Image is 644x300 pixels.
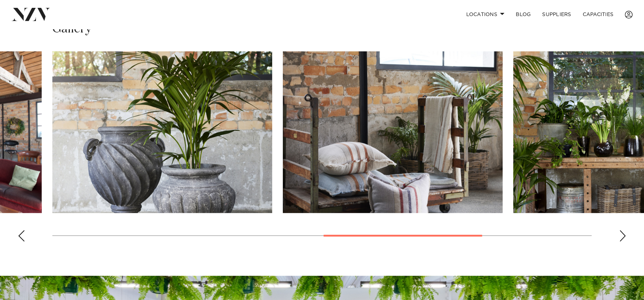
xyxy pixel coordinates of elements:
[577,7,619,22] a: Capacities
[52,51,272,213] swiper-slide: 5 / 8
[510,7,536,22] a: BLOG
[460,7,510,22] a: Locations
[11,8,50,21] img: nzv-logo.png
[536,7,577,22] a: SUPPLIERS
[283,51,503,213] swiper-slide: 6 / 8
[52,21,92,37] h2: Gallery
